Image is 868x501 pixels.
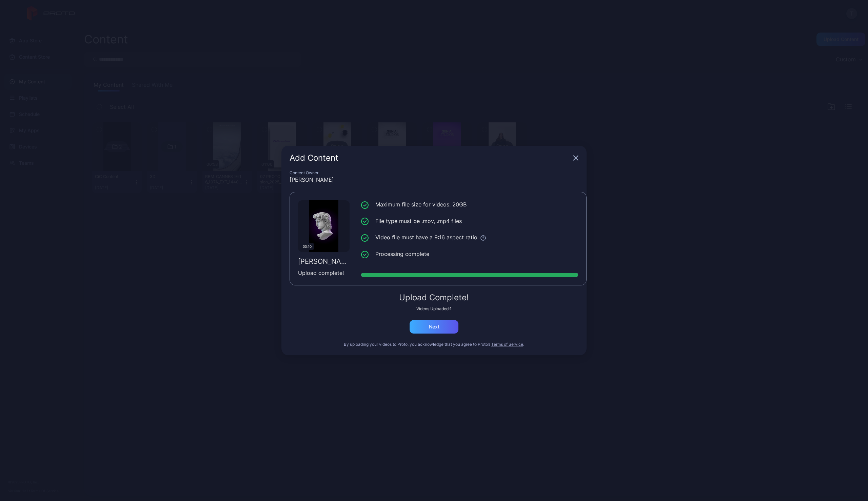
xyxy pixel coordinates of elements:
div: By uploading your videos to Proto, you acknowledge that you agree to Proto’s . [290,342,578,347]
li: Video file must have a 9:16 aspect ratio [361,233,578,242]
div: Upload Complete! [290,294,578,302]
button: Next [410,320,458,334]
div: [PERSON_NAME].mp4 [298,257,350,265]
div: Add Content [290,154,570,162]
li: File type must be .mov, .mp4 files [361,217,578,225]
li: Maximum file size for videos: 20GB [361,200,578,209]
div: [PERSON_NAME] [290,176,578,184]
div: Next [429,324,439,329]
div: Videos Uploaded: 1 [290,306,578,312]
li: Processing complete [361,250,578,258]
div: 00:10 [300,243,314,250]
button: Terms of Service [491,342,523,347]
div: Upload complete! [298,269,350,277]
div: Content Owner [290,170,578,176]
